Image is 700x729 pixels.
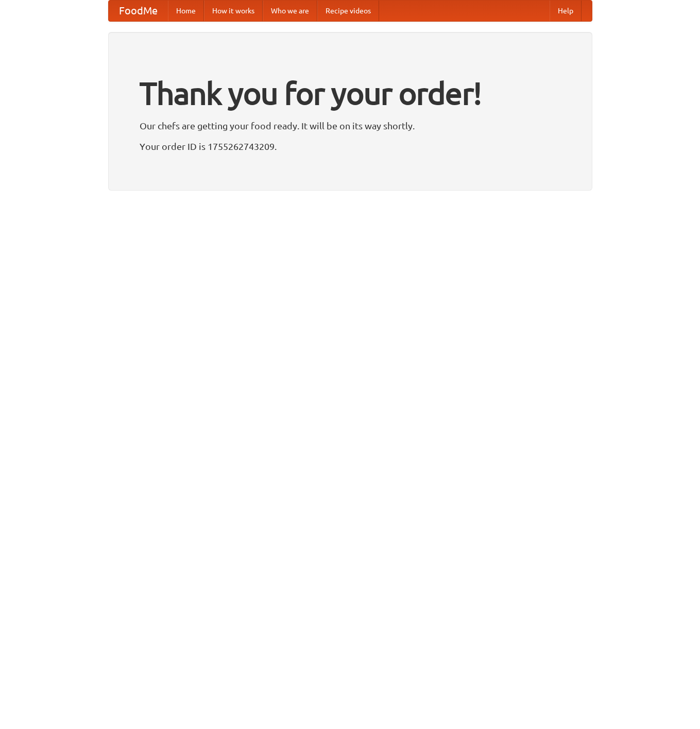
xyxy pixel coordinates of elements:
a: How it works [204,1,263,21]
p: Our chefs are getting your food ready. It will be on its way shortly. [140,118,561,133]
a: Home [168,1,204,21]
p: Your order ID is 1755262743209. [140,139,561,154]
a: Recipe videos [317,1,379,21]
a: Help [550,1,582,21]
a: Who we are [263,1,317,21]
h1: Thank you for your order! [140,69,561,118]
a: FoodMe [109,1,168,21]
